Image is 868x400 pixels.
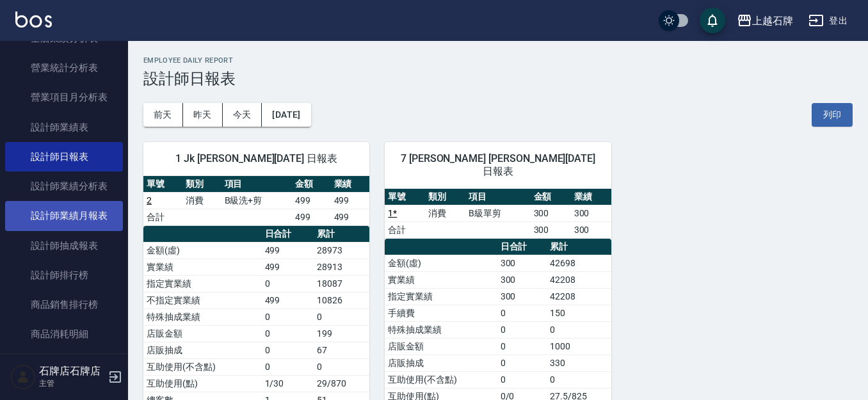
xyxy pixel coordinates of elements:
td: 金額(虛) [385,255,497,271]
table: a dense table [385,189,611,239]
h2: Employee Daily Report [143,56,853,65]
td: 0 [262,275,314,292]
td: 499 [262,292,314,308]
td: 金額(虛) [143,242,262,259]
td: 499 [262,242,314,259]
button: 列印 [812,103,853,127]
td: 67 [314,342,369,358]
a: 營業統計分析表 [5,53,123,83]
a: 商品消耗明細 [5,319,123,349]
td: 499 [292,209,331,225]
td: 合計 [385,221,425,238]
td: 330 [547,355,611,371]
h3: 設計師日報表 [143,70,853,88]
a: 設計師業績表 [5,113,123,142]
button: 今天 [223,103,262,127]
td: 18087 [314,275,369,292]
a: 設計師業績分析表 [5,172,123,201]
td: 店販抽成 [143,342,262,358]
th: 業績 [331,176,370,193]
p: 主管 [39,378,104,389]
td: 42698 [547,255,611,271]
img: Logo [15,12,52,28]
td: 300 [497,271,547,288]
td: 消費 [182,192,221,209]
th: 單號 [385,189,425,205]
td: 300 [497,288,547,305]
td: B級洗+剪 [221,192,292,209]
a: 設計師抽成報表 [5,231,123,260]
th: 金額 [292,176,331,193]
td: 互助使用(不含點) [143,358,262,375]
td: 42208 [547,271,611,288]
td: 不指定實業績 [143,292,262,308]
td: 手續費 [385,305,497,321]
td: 指定實業績 [385,288,497,305]
td: 店販金額 [143,325,262,342]
td: 0 [547,371,611,388]
td: 互助使用(不含點) [385,371,497,388]
th: 日合計 [262,226,314,243]
td: 指定實業績 [143,275,262,292]
td: 150 [547,305,611,321]
th: 日合計 [497,239,547,255]
td: 28913 [314,259,369,275]
td: 實業績 [143,259,262,275]
td: 合計 [143,209,182,225]
td: 28973 [314,242,369,259]
table: a dense table [143,176,369,226]
th: 項目 [465,189,530,205]
span: 1 Jk [PERSON_NAME][DATE] 日報表 [159,152,354,165]
td: 42208 [547,288,611,305]
th: 類別 [425,189,465,205]
span: 7 [PERSON_NAME] [PERSON_NAME][DATE] 日報表 [400,152,595,178]
td: B級單剪 [465,205,530,221]
td: 互助使用(點) [143,375,262,392]
th: 累計 [547,239,611,255]
td: 1000 [547,338,611,355]
a: 營業項目月分析表 [5,83,123,112]
a: 設計師排行榜 [5,260,123,290]
td: 300 [571,221,611,238]
td: 0 [314,308,369,325]
th: 項目 [221,176,292,193]
th: 業績 [571,189,611,205]
button: save [700,8,725,33]
a: 設計師日報表 [5,142,123,172]
td: 0 [497,321,547,338]
td: 499 [331,192,370,209]
td: 0 [497,338,547,355]
img: Person [10,364,36,390]
a: 服務扣項明細表 [5,349,123,379]
td: 499 [331,209,370,225]
th: 累計 [314,226,369,243]
th: 類別 [182,176,221,193]
td: 0 [497,371,547,388]
td: 300 [497,255,547,271]
h5: 石牌店石牌店 [39,365,104,378]
td: 1/30 [262,375,314,392]
td: 店販抽成 [385,355,497,371]
td: 店販金額 [385,338,497,355]
td: 10826 [314,292,369,308]
td: 300 [531,205,571,221]
td: 300 [571,205,611,221]
th: 單號 [143,176,182,193]
a: 2 [147,195,152,205]
td: 499 [292,192,331,209]
td: 0 [547,321,611,338]
td: 0 [314,358,369,375]
button: 上越石牌 [732,8,798,34]
a: 商品銷售排行榜 [5,290,123,319]
td: 0 [262,342,314,358]
td: 消費 [425,205,465,221]
td: 199 [314,325,369,342]
td: 特殊抽成業績 [385,321,497,338]
td: 0 [497,355,547,371]
button: 前天 [143,103,183,127]
td: 0 [262,325,314,342]
td: 實業績 [385,271,497,288]
td: 特殊抽成業績 [143,308,262,325]
button: [DATE] [262,103,310,127]
td: 0 [262,358,314,375]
